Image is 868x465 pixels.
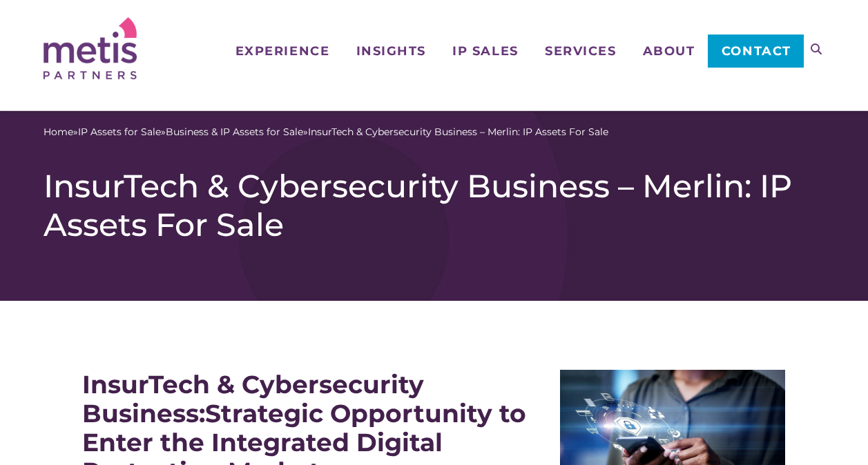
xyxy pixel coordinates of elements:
[708,34,804,68] a: Contact
[643,45,695,57] span: About
[44,17,137,79] img: Metis Partners
[356,45,426,57] span: Insights
[545,45,616,57] span: Services
[452,45,518,57] span: IP Sales
[235,45,329,57] span: Experience
[308,125,608,139] span: InsurTech & Cybersecurity Business – Merlin: IP Assets For Sale
[722,45,791,57] span: Contact
[44,125,608,139] span: » » »
[44,125,73,139] a: Home
[166,125,303,139] a: Business & IP Assets for Sale
[78,125,161,139] a: IP Assets for Sale
[82,369,424,428] strong: InsurTech & Cybersecurity Business:
[44,167,824,244] h1: InsurTech & Cybersecurity Business – Merlin: IP Assets For Sale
